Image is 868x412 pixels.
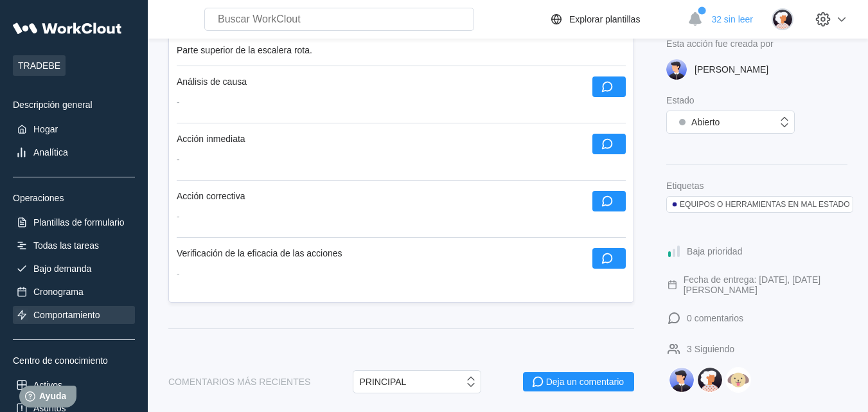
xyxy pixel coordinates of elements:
a: Explorar plantillas [549,12,682,27]
font: Cronograma [33,287,84,297]
a: Activos [13,376,135,394]
a: Comportamiento [13,306,135,324]
font: - [177,154,180,165]
font: prioridad [707,246,742,256]
font: Parte superior de la escalera rota. [177,45,312,55]
img: user-4.png [772,8,793,30]
font: PRINCIPAL [360,377,407,387]
font: Baja [687,246,705,256]
font: Deja un comentario [546,377,624,387]
a: Plantillas de formulario [13,213,135,231]
font: Acción correctiva [177,191,245,201]
img: PABLO MARTÍN [669,367,695,393]
button: Deja un comentario [523,372,634,391]
a: Todas las tareas [13,237,135,255]
font: Esta acción fue creada por [666,39,774,49]
input: Buscar WorkClout [204,8,474,31]
font: Descripción general [13,100,93,110]
a: Bajo demanda [13,260,135,278]
font: - [177,211,180,222]
font: 0 comentarios [687,313,743,323]
font: EQUIPOS O HERRAMIENTAS EN MAL ESTADO [680,200,850,209]
font: Verificación de la eficacia de las acciones [177,248,342,258]
font: - [177,97,180,107]
font: Operaciones [13,193,64,203]
font: - [177,269,180,279]
img: Julio Carrera [697,367,723,393]
a: Cronograma [13,283,135,301]
img: user-5.png [666,59,687,80]
font: 32 sin leer [711,14,753,24]
font: Analítica [33,147,68,157]
font: Activos [33,380,62,390]
font: Fecha de entrega: [DATE], [DATE][PERSON_NAME] [684,274,820,295]
font: Análisis de causa [177,76,247,87]
img: DANIEL GUTIERREZ [725,367,751,393]
font: Plantillas de formulario [33,217,125,228]
font: Acción inmediata [177,134,245,144]
font: Todas las tareas [33,240,99,251]
font: Bajo demanda [33,264,91,274]
font: Estado [666,95,695,105]
font: Explorar plantillas [569,14,641,24]
font: TRADEBE [18,60,60,71]
a: Hogar [13,120,135,138]
font: Comportamiento [33,310,100,320]
font: Abierto [691,117,720,127]
font: [PERSON_NAME] [695,64,768,75]
a: Analítica [13,143,135,161]
font: Etiquetas [666,181,704,191]
font: Centro de conocimiento [13,355,108,366]
font: Hogar [33,124,58,134]
font: 3 Siguiendo [687,344,734,354]
font: COMENTARIOS MÁS RECIENTES [168,377,310,387]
